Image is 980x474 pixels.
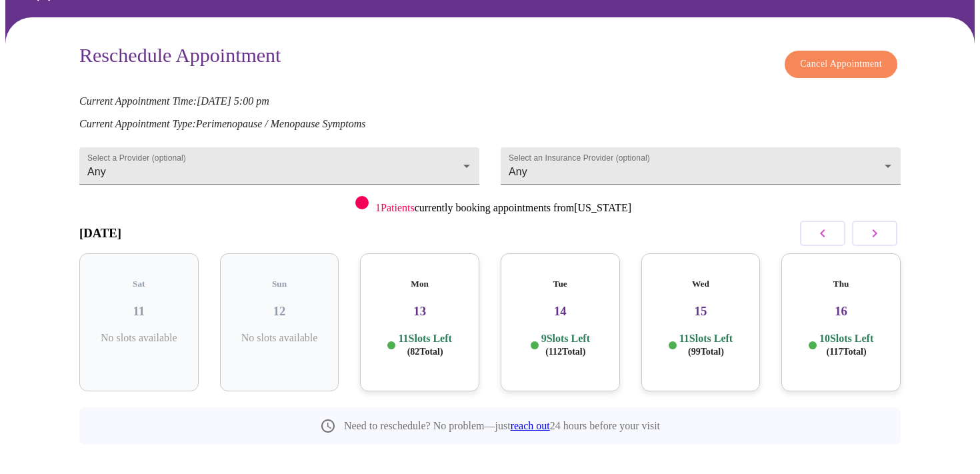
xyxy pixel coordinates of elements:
em: Current Appointment Time: [DATE] 5:00 pm [79,95,269,107]
h3: 12 [231,304,329,319]
h3: 16 [792,304,890,319]
div: Any [501,147,901,185]
p: 9 Slots Left [541,332,590,358]
p: 10 Slots Left [819,332,873,358]
p: No slots available [90,332,188,344]
h5: Thu [792,279,890,289]
span: ( 99 Total) [688,347,724,357]
p: 11 Slots Left [679,332,733,358]
span: ( 82 Total) [407,347,443,357]
h5: Mon [371,279,469,289]
span: Cancel Appointment [800,56,882,73]
h5: Sat [90,279,188,289]
button: Cancel Appointment [785,51,897,78]
h5: Wed [652,279,750,289]
span: ( 112 Total) [545,347,585,357]
p: No slots available [231,332,329,344]
p: currently booking appointments from [US_STATE] [375,202,631,214]
h3: 13 [371,304,469,319]
span: ( 117 Total) [827,347,867,357]
h3: 14 [511,304,609,319]
em: Current Appointment Type: Perimenopause / Menopause Symptoms [79,118,365,129]
h3: 11 [90,304,188,319]
p: Need to reschedule? No problem—just 24 hours before your visit [344,420,660,432]
h3: [DATE] [79,226,121,241]
h5: Tue [511,279,609,289]
p: 11 Slots Left [398,332,451,358]
h5: Sun [231,279,329,289]
h3: 15 [652,304,750,319]
div: Any [79,147,479,185]
h3: Reschedule Appointment [79,44,281,71]
a: reach out [511,420,550,431]
span: 1 Patients [375,202,415,213]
